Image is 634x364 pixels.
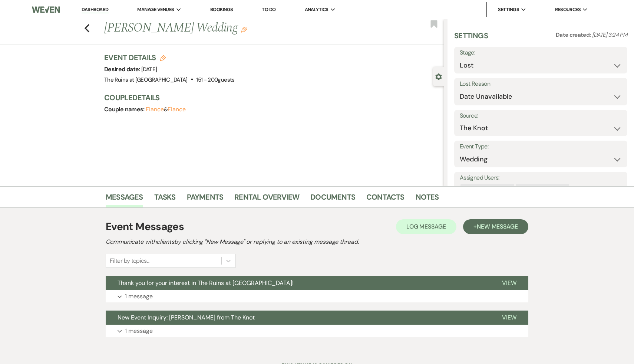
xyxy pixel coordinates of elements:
span: [DATE] 3:24 PM [592,31,627,39]
a: Contacts [366,191,404,207]
span: Thank you for your interest in The Ruins at [GEOGRAPHIC_DATA]! [118,279,294,287]
a: Payments [187,191,224,207]
span: & [146,106,185,113]
a: Rental Overview [234,191,299,207]
button: 1 message [106,325,528,337]
a: Documents [310,191,355,207]
button: View [490,276,528,290]
button: Fiance [146,106,164,112]
button: 1 message [106,290,528,303]
img: Weven Logo [32,2,60,17]
h3: Event Details [104,52,235,63]
label: Lost Reason [460,79,622,89]
span: 151 - 200 guests [196,76,234,83]
span: Analytics [305,6,328,13]
div: Filter by topics... [110,256,149,265]
span: Resources [555,6,581,13]
button: Fiance [168,106,186,112]
span: [DATE] [141,66,157,73]
span: Date created: [556,31,592,39]
h2: Communicate with clients by clicking "New Message" or replying to an existing message thread. [106,237,528,246]
span: Manage Venues [137,6,174,13]
button: Close lead details [435,73,442,80]
span: View [502,279,516,287]
div: [PERSON_NAME] [460,184,506,195]
span: The Ruins at [GEOGRAPHIC_DATA] [104,76,188,83]
span: Couple names: [104,105,146,113]
a: Bookings [210,6,233,13]
div: [PERSON_NAME] [516,184,561,195]
button: Edit [241,26,247,33]
p: 1 message [125,292,153,301]
h3: Settings [454,30,488,47]
span: New Event Inquiry: [PERSON_NAME] from The Knot [118,314,255,321]
span: View [502,314,516,321]
span: Desired date: [104,65,141,73]
button: +New Message [463,219,528,234]
button: Log Message [396,219,456,234]
span: Log Message [406,223,446,230]
p: 1 message [125,326,153,336]
label: Assigned Users: [460,173,622,183]
button: View [490,311,528,325]
h1: Event Messages [106,219,184,235]
label: Event Type: [460,141,622,152]
h1: [PERSON_NAME] Wedding [104,19,373,37]
a: Dashboard [82,6,108,13]
button: New Event Inquiry: [PERSON_NAME] from The Knot [106,311,490,325]
a: Notes [416,191,439,207]
a: Messages [106,191,143,207]
label: Source: [460,111,622,121]
h3: Couple Details [104,92,436,103]
span: New Message [477,223,518,230]
label: Stage: [460,47,622,58]
a: To Do [262,6,275,13]
button: Thank you for your interest in The Ruins at [GEOGRAPHIC_DATA]! [106,276,490,290]
span: Settings [498,6,519,13]
a: Tasks [154,191,176,207]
